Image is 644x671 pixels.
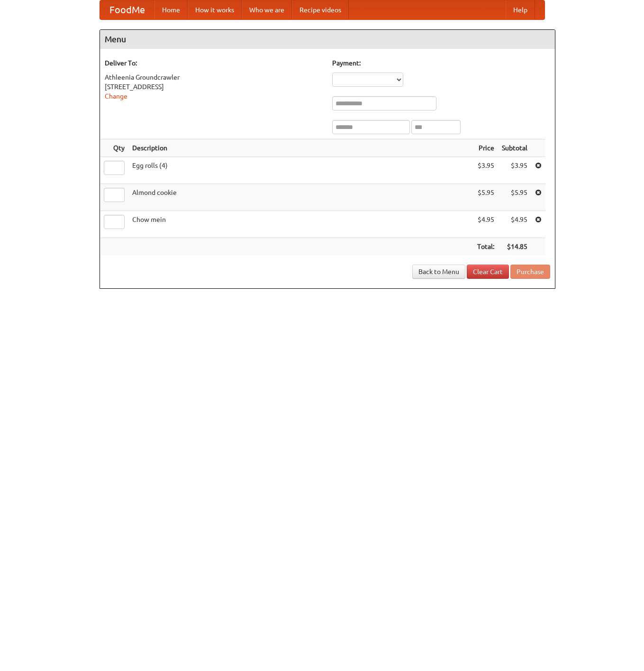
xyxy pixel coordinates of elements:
[467,265,509,279] a: Clear Cart
[100,139,128,157] th: Qty
[498,238,531,256] th: $14.85
[128,211,473,238] td: Chow mein
[128,157,473,184] td: Egg rolls (4)
[128,184,473,211] td: Almond cookie
[510,265,550,279] button: Purchase
[473,238,498,256] th: Total:
[412,265,465,279] a: Back to Menu
[105,58,323,68] h5: Deliver To:
[242,0,292,19] a: Who we are
[498,157,531,184] td: $3.95
[332,58,550,68] h5: Payment:
[292,0,349,19] a: Recipe videos
[498,211,531,238] td: $4.95
[100,30,555,49] h4: Menu
[154,0,188,19] a: Home
[105,92,127,100] a: Change
[100,0,154,19] a: FoodMe
[506,0,535,19] a: Help
[473,157,498,184] td: $3.95
[498,184,531,211] td: $5.95
[473,211,498,238] td: $4.95
[105,82,323,92] div: [STREET_ADDRESS]
[105,73,323,82] div: Athleenia Groundcrawler
[473,139,498,157] th: Price
[498,139,531,157] th: Subtotal
[188,0,242,19] a: How it works
[473,184,498,211] td: $5.95
[128,139,473,157] th: Description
